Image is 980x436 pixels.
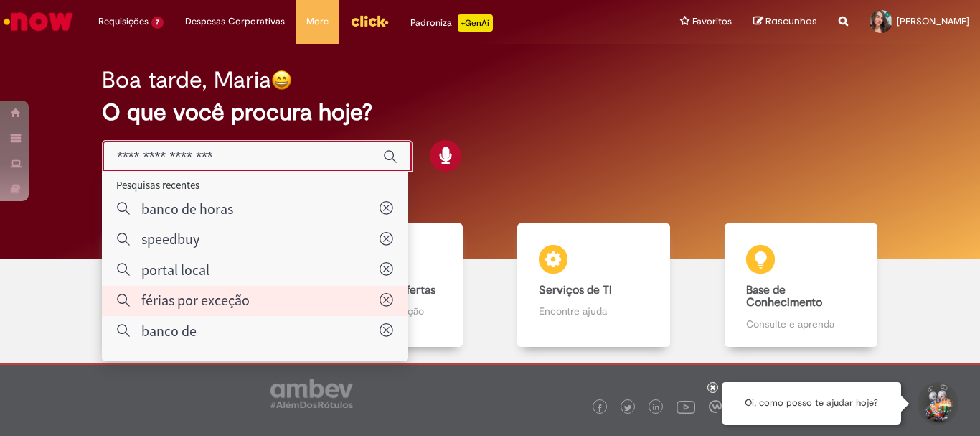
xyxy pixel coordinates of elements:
div: Oi, como posso te ajudar hoje? [722,382,901,425]
span: Rascunhos [765,14,817,28]
span: Favoritos [692,14,732,29]
a: Serviços de TI Encontre ajuda [490,223,697,348]
img: logo_footer_workplace.png [709,400,722,413]
h2: Boa tarde, Maria [102,68,271,93]
h2: O que você procura hoje? [102,100,878,125]
img: happy-face.png [271,70,292,91]
span: [PERSON_NAME] [897,15,969,27]
a: Rascunhos [753,15,817,29]
img: logo_footer_youtube.png [677,397,695,416]
a: Tirar dúvidas Tirar dúvidas com Lupi Assist e Gen Ai [75,223,283,348]
p: +GenAi [458,14,493,32]
button: Iniciar Conversa de Suporte [915,382,958,425]
b: Base de Conhecimento [746,283,822,310]
span: Despesas Corporativas [185,14,285,29]
p: Encontre ajuda [539,304,648,318]
span: 7 [151,17,164,29]
img: logo_footer_facebook.png [596,404,603,412]
a: Base de Conhecimento Consulte e aprenda [697,223,905,348]
img: logo_footer_linkedin.png [653,404,660,412]
b: Serviços de TI [539,283,612,297]
img: logo_footer_ambev_rotulo_gray.png [270,379,353,408]
img: click_logo_yellow_360x200.png [350,10,389,32]
p: Consulte e aprenda [746,317,855,331]
div: Padroniza [410,14,493,32]
img: logo_footer_twitter.png [624,404,631,412]
span: Requisições [98,14,149,29]
img: ServiceNow [1,7,75,36]
span: More [306,14,329,29]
